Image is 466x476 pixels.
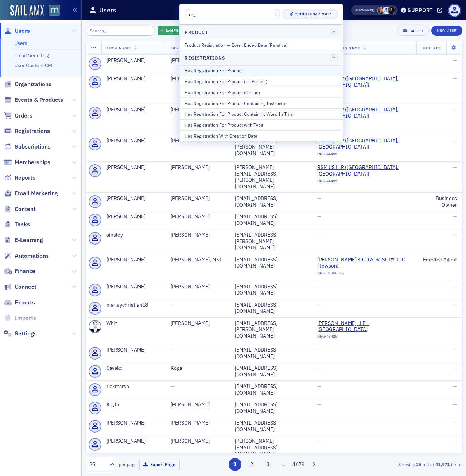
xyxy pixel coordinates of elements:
button: Has Registration For Product [179,65,343,76]
div: [PERSON_NAME] [171,57,225,64]
div: [PERSON_NAME][EMAIL_ADDRESS][PERSON_NAME][DOMAIN_NAME] [235,164,307,190]
span: Viewing [355,8,374,13]
div: [PERSON_NAME] [106,57,160,64]
button: 1 [229,458,241,471]
div: [EMAIL_ADDRESS][DOMAIN_NAME] [235,257,307,269]
span: — [453,213,457,220]
span: Add Filter [165,27,185,34]
div: marleychristian18 [106,302,160,308]
span: — [171,302,175,308]
div: 25 [89,461,105,468]
a: Content [4,205,36,213]
input: Search… [86,26,155,36]
span: Natalie Antonakas [377,7,385,14]
input: Search filters... [185,9,280,19]
button: Has Registration For Product (Online) [179,87,343,97]
label: per page [119,461,137,468]
a: Connect [4,283,36,291]
div: Kayla [106,402,160,408]
span: Tasks [15,220,30,229]
div: [PERSON_NAME] [171,195,225,202]
div: [PERSON_NAME] [171,164,225,171]
button: Has Registration For Product with Type [179,119,343,130]
div: rickmarsh [106,383,160,390]
span: Profile [448,4,461,17]
span: — [171,346,175,353]
span: — [453,164,457,170]
span: Job Type [422,45,441,50]
span: E-Learning [15,236,43,244]
img: SailAMX [49,5,60,16]
span: — [317,302,321,308]
div: [PERSON_NAME] [106,76,160,82]
div: [PERSON_NAME] [106,257,160,263]
div: Has Registration For Product (In-Person) [185,78,338,85]
div: ainsley [106,232,160,238]
span: Memberships [15,158,50,166]
button: Has Registration With Creation Date [179,130,343,141]
a: Automations [4,252,49,260]
span: Subscriptions [15,143,51,151]
div: [PERSON_NAME] [171,320,225,327]
div: ORG-21300266 [317,270,411,278]
div: [EMAIL_ADDRESS][DOMAIN_NAME] [235,383,307,396]
div: Condition Group [295,12,331,16]
div: [PERSON_NAME] [171,402,225,408]
span: — [317,419,321,426]
div: ORG-44455 [317,89,411,97]
span: — [317,195,321,201]
a: Email Send Log [14,52,49,59]
div: Sayako [106,365,160,372]
span: RSM US LLP (Baltimore, MD) [317,107,411,119]
span: RSM US LLP (Baltimore, MD) [317,138,411,150]
span: — [453,231,457,238]
a: Events & Products [4,96,63,104]
span: — [453,137,457,144]
div: Koga [171,365,225,372]
span: Orders [15,112,32,120]
a: E-Learning [4,236,43,244]
span: — [453,302,457,308]
h1: Users [99,6,116,15]
div: [PERSON_NAME] [106,107,160,113]
strong: 25 [415,461,423,468]
div: Has Registration For Product (Online) [185,89,338,96]
div: [EMAIL_ADDRESS][DOMAIN_NAME] [235,214,307,226]
span: Finance [15,267,35,275]
button: Condition Group [283,9,338,19]
div: ORG-44455 [317,151,411,159]
span: — [453,401,457,408]
span: — [317,283,321,290]
div: [EMAIL_ADDRESS][DOMAIN_NAME] [235,302,307,315]
button: 3 [262,458,275,471]
span: Email Marketing [15,189,58,197]
div: Has Registration For Product Containing Word In Title [185,111,338,117]
button: 2 [245,458,258,471]
div: Has Registration For Product Containing Instructor [185,100,338,107]
span: Automations [15,252,49,260]
h4: Product [185,29,208,35]
span: — [453,346,457,353]
div: Business Owner [422,195,457,208]
a: RSM US LLP ([GEOGRAPHIC_DATA], [GEOGRAPHIC_DATA]) [317,164,411,177]
div: [EMAIL_ADDRESS][DOMAIN_NAME] [235,347,307,360]
a: RSM US LLP ([GEOGRAPHIC_DATA], [GEOGRAPHIC_DATA]) [317,138,411,150]
div: ORG-44455 [317,120,411,128]
a: Orders [4,112,32,120]
button: Export [397,26,429,36]
div: [EMAIL_ADDRESS][DOMAIN_NAME] [235,195,307,208]
span: — [453,320,457,326]
div: [PERSON_NAME] [171,76,225,82]
div: [EMAIL_ADDRESS][DOMAIN_NAME] [235,420,307,433]
div: [PERSON_NAME], MST [171,257,225,263]
div: [PERSON_NAME] [106,284,160,290]
button: Export Page [139,459,180,470]
span: Organizations [15,80,51,88]
a: Users [4,27,30,35]
div: [EMAIL_ADDRESS][PERSON_NAME][DOMAIN_NAME] [235,232,307,251]
span: Settings [15,330,37,338]
div: [EMAIL_ADDRESS][DOMAIN_NAME] [235,402,307,414]
a: Reports [4,174,35,182]
span: … [278,461,288,468]
span: — [453,57,457,64]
